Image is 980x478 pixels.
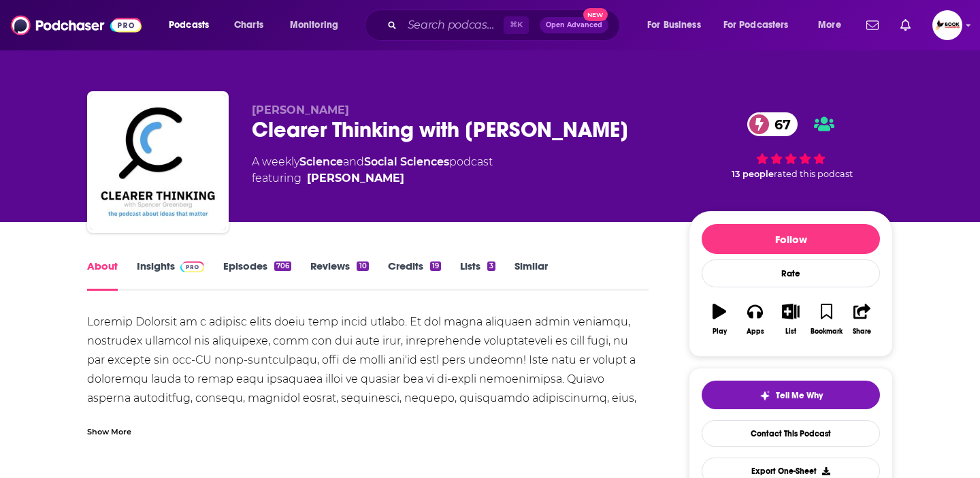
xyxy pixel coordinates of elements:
[647,16,701,35] span: For Business
[702,259,880,287] div: Rate
[487,261,495,271] div: 3
[225,14,272,36] a: Charts
[364,155,449,168] a: Social Sciences
[932,10,962,40] img: User Profile
[280,14,356,36] button: open menu
[861,14,884,37] a: Show notifications dropdown
[713,328,727,336] div: Play
[723,16,789,35] span: For Podcasters
[785,328,796,336] div: List
[811,328,843,336] div: Bookmark
[540,17,608,33] button: Open AdvancedNew
[732,169,774,179] span: 13 people
[689,103,893,188] div: 67 13 peoplerated this podcast
[504,16,529,34] span: ⌘ K
[290,16,338,35] span: Monitoring
[638,14,718,36] button: open menu
[378,10,633,41] div: Search podcasts, credits, & more...
[514,259,548,291] a: Similar
[774,169,853,179] span: rated this podcast
[895,14,916,37] a: Show notifications dropdown
[87,259,118,291] a: About
[159,14,227,36] button: open menu
[737,295,772,344] button: Apps
[773,295,808,344] button: List
[818,16,841,35] span: More
[702,381,880,409] button: tell me why sparkleTell Me Why
[299,155,343,168] a: Science
[776,390,823,401] span: Tell Me Why
[234,16,263,35] span: Charts
[702,224,880,254] button: Follow
[761,112,798,136] span: 67
[853,328,871,336] div: Share
[343,155,364,168] span: and
[932,10,962,40] button: Show profile menu
[430,261,441,271] div: 19
[274,261,291,271] div: 706
[11,12,142,38] img: Podchaser - Follow, Share and Rate Podcasts
[715,14,808,36] button: open menu
[388,259,441,291] a: Credits19
[747,112,798,136] a: 67
[310,259,368,291] a: Reviews10
[702,295,737,344] button: Play
[702,420,880,447] a: Contact This Podcast
[169,16,209,35] span: Podcasts
[357,261,368,271] div: 10
[583,8,608,21] span: New
[845,295,880,344] button: Share
[546,22,602,29] span: Open Advanced
[402,14,504,36] input: Search podcasts, credits, & more...
[223,259,291,291] a: Episodes706
[180,261,204,272] img: Podchaser Pro
[137,259,204,291] a: InsightsPodchaser Pro
[460,259,495,291] a: Lists3
[252,170,493,187] span: featuring
[90,94,226,230] img: Clearer Thinking with Spencer Greenberg
[307,170,404,187] a: Spencer Greenberg
[252,103,349,116] span: [PERSON_NAME]
[747,328,764,336] div: Apps
[808,295,844,344] button: Bookmark
[932,10,962,40] span: Logged in as BookLaunchers
[808,14,858,36] button: open menu
[252,154,493,187] div: A weekly podcast
[759,390,770,401] img: tell me why sparkle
